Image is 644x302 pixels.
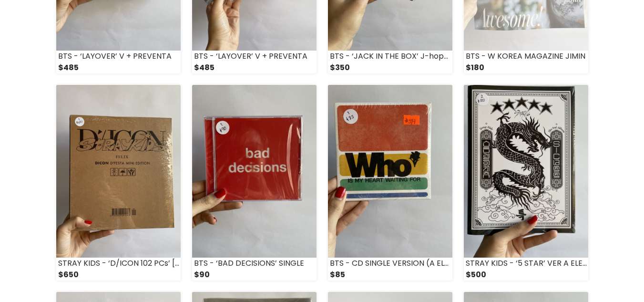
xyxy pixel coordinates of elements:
img: small_1736393553051.jpeg [192,85,317,258]
div: $650 [56,269,181,281]
div: $90 [192,269,317,281]
div: $485 [56,62,181,73]
a: STRAY KIDS - ‘D/ICON 102 PCs’ [PERSON_NAME] $650 [56,85,181,281]
img: small_1736392974926.jpeg [464,85,588,258]
div: BTS - ‘BAD DECISIONS’ SINGLE [192,258,317,269]
div: BTS - ‘JACK IN THE BOX’ J-hope + preventa [328,51,452,62]
div: $180 [464,62,588,73]
div: $85 [328,269,452,281]
div: $350 [328,62,452,73]
div: STRAY KIDS - ‘5 STAR’ VER A ELEGIR [464,258,588,269]
div: BTS - W KOREA MAGAZINE JIMIN [464,51,588,62]
a: STRAY KIDS - ‘5 STAR’ VER A ELEGIR $500 [464,85,588,281]
div: BTS - ‘LAYOVER’ V + PREVENTA [56,51,181,62]
div: $500 [464,269,588,281]
div: $485 [192,62,317,73]
div: BTS - CD SINGLE VERSION (A ELEGIR) [328,258,452,269]
div: BTS - ‘LAYOVER’ V + PREVENTA [192,51,317,62]
a: BTS - CD SINGLE VERSION (A ELEGIR) $85 [328,85,452,281]
div: STRAY KIDS - ‘D/ICON 102 PCs’ [PERSON_NAME] [56,258,181,269]
img: small_1736393464638.jpeg [328,85,452,258]
a: BTS - ‘BAD DECISIONS’ SINGLE $90 [192,85,317,281]
img: small_1736393673811.jpeg [56,85,181,258]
